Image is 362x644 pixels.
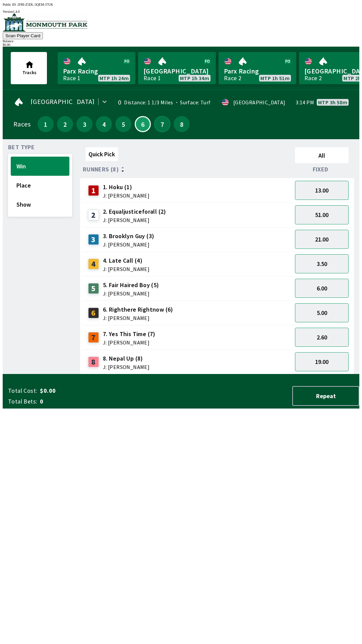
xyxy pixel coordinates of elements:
span: Parx Racing [63,67,130,75]
span: J: [PERSON_NAME] [103,266,149,272]
button: 5 [115,116,131,132]
span: 51.00 [315,211,328,219]
span: 8. Nepal Up (8) [103,354,149,363]
span: 2. Equaljusticeforall (2) [103,207,166,216]
span: $0.00 [40,387,145,395]
span: J: [PERSON_NAME] [103,364,149,370]
span: MTP 1h 34m [180,75,209,81]
div: Version 1.4.0 [3,10,359,13]
button: 6.00 [295,279,349,298]
span: 5.00 [317,309,327,317]
span: [GEOGRAPHIC_DATA] [143,67,210,75]
button: Win [11,157,69,176]
span: 3:14 PM [296,100,314,105]
span: Tracks [22,69,37,75]
span: 6 [137,122,148,126]
button: All [295,147,349,163]
span: 8 [175,122,188,126]
span: J: [PERSON_NAME] [103,315,173,321]
span: 2 [59,122,71,126]
span: Parx Racing [224,67,291,75]
button: 2.60 [295,328,349,347]
span: Runners (8) [83,167,119,172]
div: Runners (8) [83,166,292,173]
span: 5 [117,122,130,126]
button: Quick Pick [85,147,118,161]
span: 13.00 [315,186,328,194]
span: MTP 1h 24m [100,75,129,81]
span: 19.00 [315,358,328,366]
button: 2 [57,116,73,132]
span: J: [PERSON_NAME] [103,340,156,345]
button: Tracks [11,52,47,84]
span: 4. Late Call (4) [103,256,149,265]
button: 3.50 [295,254,349,273]
button: Place [11,176,69,195]
button: 3 [76,116,93,132]
span: Show [16,201,64,208]
span: 3.50 [317,260,327,268]
a: Parx RacingRace 2MTP 1h 51m [219,52,296,84]
div: Race 1 [143,75,161,81]
span: 1. Hoku (1) [103,183,149,192]
span: 21.00 [315,235,328,243]
span: Distance: 1 1/3 Miles [124,99,173,106]
span: Place [16,181,64,189]
a: [GEOGRAPHIC_DATA]Race 1MTP 1h 34m [138,52,216,84]
span: J: [PERSON_NAME] [103,291,159,296]
div: 6 [88,308,99,318]
img: venue logo [3,13,87,32]
div: 0 [114,100,121,105]
span: 6. Righthere Rightnow (6) [103,305,173,314]
div: [GEOGRAPHIC_DATA] [233,100,286,105]
span: 2.60 [317,333,327,341]
span: Repeat [298,392,353,400]
span: 4 [98,122,110,126]
span: Total Cost: [8,387,37,395]
button: 19.00 [295,352,349,371]
button: 1 [38,116,54,132]
span: Total Bets: [8,397,37,406]
div: $ 0.00 [3,43,359,47]
button: 7 [154,116,170,132]
div: Race 2 [224,75,241,81]
button: 21.00 [295,230,349,249]
button: 13.00 [295,181,349,200]
span: 3. Brooklyn Guy (3) [103,232,155,240]
div: 7 [88,332,99,343]
div: Race 2 [304,75,322,81]
div: Race 1 [63,75,80,81]
div: 5 [88,283,99,294]
span: J: [PERSON_NAME] [103,242,155,247]
div: 2 [88,210,99,220]
span: 5. Fair Haired Boy (5) [103,281,159,289]
button: 5.00 [295,303,349,322]
span: Surface: Turf [173,99,211,106]
span: Quick Pick [88,150,115,158]
span: All [298,152,346,159]
a: Parx RacingRace 1MTP 1h 24m [58,52,135,84]
button: 8 [174,116,190,132]
div: Fixed [292,166,351,173]
span: Bet Type [8,145,35,150]
span: 1 [39,122,52,126]
span: Win [16,162,64,170]
button: Scan Player Card [3,32,43,39]
button: Show [11,195,69,214]
button: 4 [96,116,112,132]
span: Fixed [313,167,328,172]
span: 0 [40,397,145,406]
div: 4 [88,259,99,269]
button: Repeat [292,386,359,406]
span: [GEOGRAPHIC_DATA] [31,99,95,104]
span: 3 [78,122,91,126]
button: 51.00 [295,205,349,224]
button: 6 [135,116,151,132]
div: 1 [88,185,99,196]
div: 3 [88,234,99,245]
span: 6.00 [317,284,327,292]
div: Races [13,121,31,127]
span: 7. Yes This Time (7) [103,330,156,338]
span: 2FRI-Z5DL-3QEM-37UK [17,3,53,6]
span: MTP 3h 58m [318,100,347,105]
